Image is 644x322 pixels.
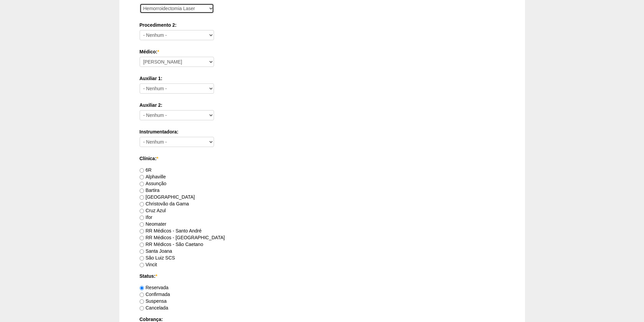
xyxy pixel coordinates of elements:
[140,306,144,311] input: Cancelada
[140,285,169,290] label: Reservada
[140,194,195,200] label: [GEOGRAPHIC_DATA]
[140,248,172,254] label: Santa Joana
[140,174,166,179] label: Alphaville
[140,201,189,206] label: Christovão da Gama
[140,22,505,28] label: Procedimento 2:
[140,128,505,135] label: Instrumentadora:
[140,202,144,206] input: Christovão da Gama
[140,255,175,261] label: São Luiz SCS
[140,298,167,304] label: Suspensa
[140,48,505,55] label: Médico:
[140,262,157,267] label: Vincit
[140,215,152,220] label: Ifor
[140,222,144,227] input: Neomater
[140,188,160,193] label: Bartira
[140,305,168,311] label: Cancelada
[140,229,144,233] input: RR Médicos - Santo André
[140,263,144,267] input: Vincit
[140,189,144,193] input: Bartira
[140,221,166,227] label: Neomater
[140,167,152,173] label: 6R
[140,242,203,247] label: RR Médicos - São Caetano
[140,249,144,254] input: Santa Joana
[140,216,144,220] input: Ifor
[140,175,144,179] input: Alphaville
[156,273,157,279] span: Este campo é obrigatório.
[140,292,170,297] label: Confirmada
[140,208,166,213] label: Cruz Azul
[140,293,144,297] input: Confirmada
[157,156,158,161] span: Este campo é obrigatório.
[140,273,505,279] label: Status:
[140,102,505,108] label: Auxiliar 2:
[157,49,159,54] span: Este campo é obrigatório.
[140,182,144,186] input: Assunção
[140,168,144,173] input: 6R
[140,235,225,240] label: RR Médicos - [GEOGRAPHIC_DATA]
[140,181,166,186] label: Assunção
[140,195,144,200] input: [GEOGRAPHIC_DATA]
[140,75,505,82] label: Auxiliar 1:
[140,236,144,240] input: RR Médicos - [GEOGRAPHIC_DATA]
[140,299,144,304] input: Suspensa
[140,155,505,162] label: Clínica:
[140,256,144,261] input: São Luiz SCS
[140,228,202,233] label: RR Médicos - Santo André
[140,209,144,213] input: Cruz Azul
[140,286,144,290] input: Reservada
[140,243,144,247] input: RR Médicos - São Caetano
